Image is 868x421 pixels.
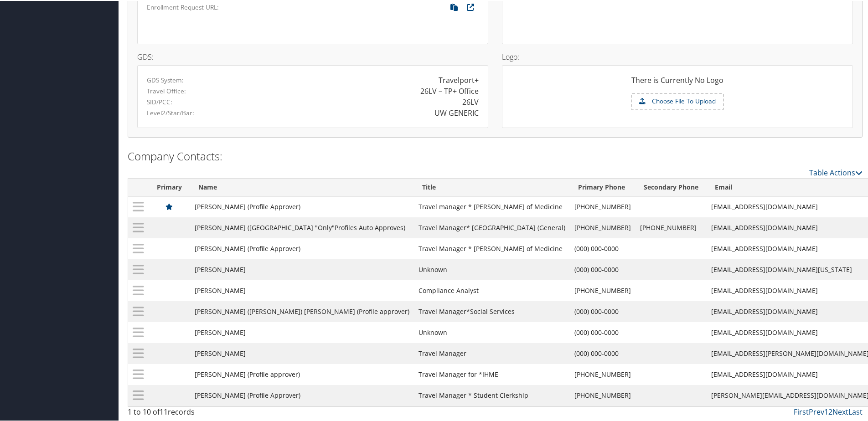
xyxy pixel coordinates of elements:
td: [PHONE_NUMBER] [570,279,635,300]
td: [PERSON_NAME] (Profile Approver) [190,384,414,405]
div: Travelport+ [439,74,479,85]
td: [PERSON_NAME] ([PERSON_NAME]) [PERSON_NAME] (Profile approver) [190,300,414,321]
label: Enrollment Request URL: [147,2,219,11]
label: Travel Office: [147,86,186,95]
div: 1 to 10 of records [128,406,301,421]
td: Travel Manager * [PERSON_NAME] of Medicine [414,237,570,258]
td: [PHONE_NUMBER] [570,363,635,384]
a: Table Actions [809,167,863,177]
td: [PHONE_NUMBER] [570,195,635,216]
td: Travel Manager* [GEOGRAPHIC_DATA] (General) [414,216,570,237]
td: [PHONE_NUMBER] [635,216,707,237]
th: Primary [149,178,190,195]
a: 1 [824,406,828,416]
td: [PHONE_NUMBER] [570,384,635,405]
div: 26LV – TP+ Office [420,85,479,96]
td: Travel Manager for *IHME [414,363,570,384]
a: Prev [809,406,824,416]
td: [PHONE_NUMBER] [570,216,635,237]
td: Unknown [414,258,570,279]
td: (000) 000-0000 [570,342,635,363]
td: Travel Manager [414,342,570,363]
th: Name [190,178,414,195]
td: Compliance Analyst [414,279,570,300]
h2: Company Contacts: [128,148,863,163]
a: Next [832,406,848,416]
td: (000) 000-0000 [570,237,635,258]
td: Travel manager * [PERSON_NAME] of Medicine [414,195,570,216]
label: SID/PCC: [147,97,172,106]
td: Unknown [414,321,570,342]
td: [PERSON_NAME] (Profile Approver) [190,237,414,258]
td: [PERSON_NAME] [190,342,414,363]
td: Travel Manager * Student Clerkship [414,384,570,405]
label: Choose File To Upload [632,93,723,108]
label: GDS System: [147,75,184,84]
td: [PERSON_NAME] ([GEOGRAPHIC_DATA] "Only"Profiles Auto Approves) [190,216,414,237]
td: [PERSON_NAME] (Profile approver) [190,363,414,384]
div: UW GENERIC [434,107,479,118]
th: Secondary Phone [635,178,707,195]
td: [PERSON_NAME] [190,279,414,300]
a: First [794,406,809,416]
td: (000) 000-0000 [570,321,635,342]
span: 11 [160,406,168,416]
h4: GDS: [137,52,488,60]
td: Travel Manager*Social Services [414,300,570,321]
h4: Logo: [502,52,853,60]
td: [PERSON_NAME] (Profile Approver) [190,195,414,216]
td: [PERSON_NAME] [190,258,414,279]
a: Last [848,406,863,416]
th: Primary Phone [570,178,635,195]
label: Level2/Star/Bar: [147,108,194,117]
td: [PERSON_NAME] [190,321,414,342]
td: (000) 000-0000 [570,300,635,321]
td: (000) 000-0000 [570,258,635,279]
div: There is Currently No Logo [511,74,843,92]
th: Title [414,178,570,195]
a: 2 [828,406,832,416]
div: 26LV [462,96,479,107]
